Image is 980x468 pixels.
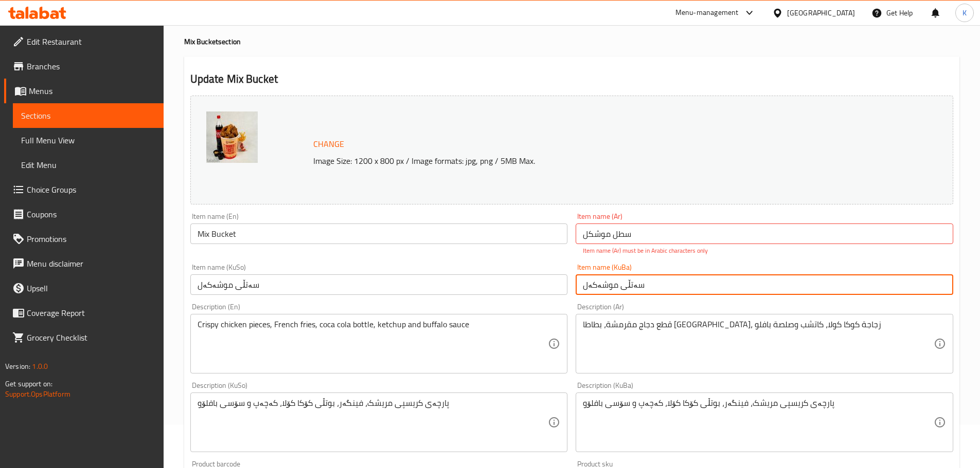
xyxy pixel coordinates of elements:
[4,227,164,251] a: Promotions
[29,85,155,97] span: Menus
[576,223,953,244] input: Enter name Ar
[4,54,164,79] a: Branches
[583,398,934,447] textarea: پارچەی کریسپی مریشک، فینگەر، بوتڵی کۆکا کۆلا، کەچەپ و سۆسی بافلۆو
[963,7,967,18] span: K
[32,360,48,373] span: 1.0.0
[13,103,164,128] a: Sections
[4,79,164,103] a: Menus
[4,301,164,325] a: Coverage Report
[583,246,946,255] p: Item name (Ar) must be in Arabic characters only
[27,307,155,319] span: Coverage Report
[27,60,155,72] span: Branches
[13,153,164,177] a: Edit Menu
[21,109,155,122] span: Sections
[190,274,568,295] input: Enter name KuSo
[4,276,164,301] a: Upsell
[27,282,155,294] span: Upsell
[27,257,155,270] span: Menu disclaimer
[5,377,52,390] span: Get support on:
[184,36,959,47] h4: Mix Bucket section
[27,208,155,220] span: Coupons
[675,7,739,19] div: Menu-management
[13,128,164,153] a: Full Menu View
[198,320,548,368] textarea: Crispy chicken pieces, French fries, coca cola bottle, ketchup and buffalo sauce
[4,29,164,54] a: Edit Restaurant
[4,202,164,227] a: Coupons
[27,183,155,196] span: Choice Groups
[4,251,164,276] a: Menu disclaimer
[190,71,953,87] h2: Update Mix Bucket
[21,134,155,146] span: Full Menu View
[206,111,258,163] img: CTR_ChickenMix_BucketMazi638905120606441671.jpg
[4,177,164,202] a: Choice Groups
[198,398,548,447] textarea: پارچەی کریسپی مریشک، فینگەر، بوتڵی کۆکا کۆلا، کەچەپ و سۆسی بافلۆو
[27,35,155,48] span: Edit Restaurant
[5,360,30,373] span: Version:
[5,387,70,401] a: Support.OpsPlatform
[787,7,855,18] div: [GEOGRAPHIC_DATA]
[190,223,568,244] input: Enter name En
[4,325,164,350] a: Grocery Checklist
[27,331,155,344] span: Grocery Checklist
[21,159,155,171] span: Edit Menu
[576,274,953,295] input: Enter name KuBa
[583,320,934,368] textarea: قطع دجاج مقرمشة، بطاطا [GEOGRAPHIC_DATA]، زجاجة كوكا كولا، كاتشب وصلصة بافلو
[309,155,858,167] p: Image Size: 1200 x 800 px / Image formats: jpg, png / 5MB Max.
[313,137,344,152] span: Change
[309,134,348,155] button: Change
[27,233,155,245] span: Promotions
